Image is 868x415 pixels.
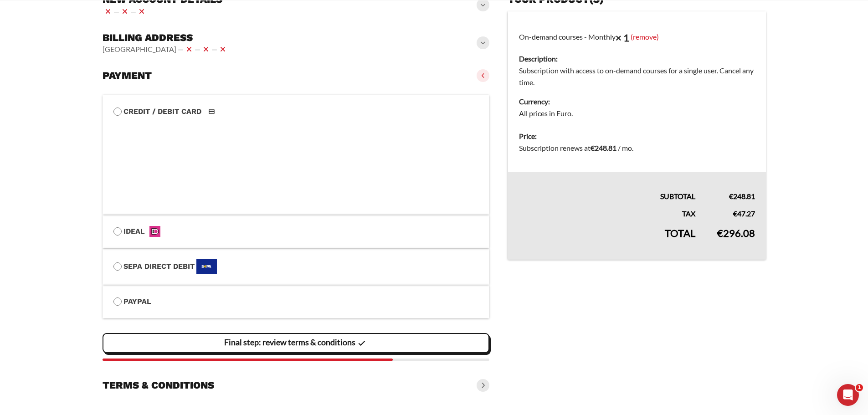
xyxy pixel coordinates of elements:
[103,44,228,55] vaadin-horizontal-layout: [GEOGRAPHIC_DATA] — — —
[203,106,220,117] img: Credit / Debit Card
[717,227,755,239] bdi: 296.08
[508,172,706,202] th: Subtotal
[618,143,632,152] span: / mo
[837,384,859,406] iframe: Intercom live chat
[113,106,479,118] label: Credit / Debit Card
[508,220,706,260] th: Total
[729,192,755,200] bdi: 248.81
[729,192,733,200] span: €
[112,116,477,204] iframe: Secure payment input frame
[113,262,122,271] input: SEPA Direct DebitSEPA
[113,108,122,116] input: Credit / Debit CardCredit / Debit Card
[519,130,755,142] dt: Price:
[103,69,152,82] h3: Payment
[733,209,737,218] span: €
[147,226,164,237] img: iDEAL
[616,31,629,44] strong: × 1
[103,31,228,44] h3: Billing address
[103,6,222,17] vaadin-horizontal-layout: — —
[591,143,595,152] span: €
[113,225,479,237] label: iDEAL
[733,209,755,218] bdi: 47.27
[196,259,217,274] img: SEPA
[508,11,766,125] td: On-demand courses - Monthly
[103,333,490,353] vaadin-button: Final step: review terms & conditions
[103,379,214,392] h3: Terms & conditions
[519,96,755,108] dt: Currency:
[113,296,479,307] label: PayPal
[519,108,755,119] dd: All prices in Euro.
[856,384,863,391] span: 1
[113,227,122,236] input: iDEALiDEAL
[717,227,723,239] span: €
[591,143,616,152] bdi: 248.81
[519,143,633,152] span: Subscription renews at .
[631,32,659,41] a: (remove)
[113,259,479,274] label: SEPA Direct Debit
[519,65,755,88] dd: Subscription with access to on-demand courses for a single user. Cancel any time.
[113,297,122,306] input: PayPal
[508,202,706,220] th: Tax
[519,53,755,65] dt: Description:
